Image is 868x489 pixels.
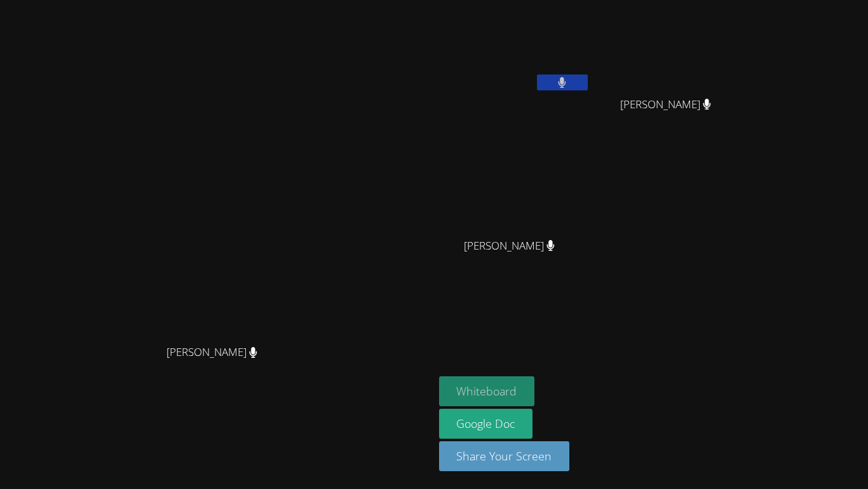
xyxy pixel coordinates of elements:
span: [PERSON_NAME] [620,96,711,114]
span: [PERSON_NAME] [464,237,555,255]
button: Whiteboard [439,376,535,406]
span: [PERSON_NAME] [166,343,257,362]
a: Google Doc [439,409,533,439]
button: Share Your Screen [439,441,570,471]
